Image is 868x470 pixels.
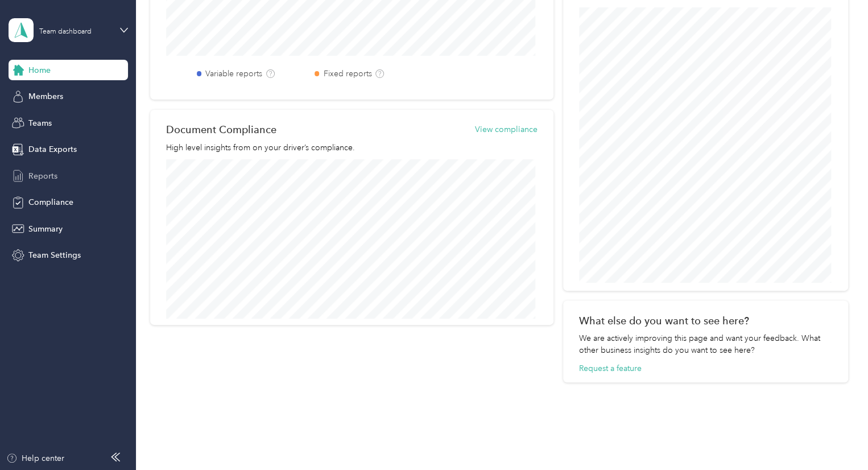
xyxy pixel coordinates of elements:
span: Compliance [28,196,73,208]
button: Request a feature [579,362,642,374]
span: Team Settings [28,249,81,261]
p: High level insights from on your driver’s compliance. [166,142,538,154]
div: What else do you want to see here? [579,315,832,327]
iframe: Everlance-gr Chat Button Frame [804,406,868,470]
button: Help center [6,452,64,464]
span: Members [28,90,63,102]
button: View compliance [475,123,538,135]
div: We are actively improving this page and want your feedback. What other business insights do you w... [579,332,832,356]
div: Team dashboard [39,28,92,35]
span: Home [28,64,51,76]
span: Teams [28,117,52,129]
span: Data Exports [28,143,77,155]
h2: Document Compliance [166,123,276,135]
label: Variable reports [205,68,262,80]
label: Fixed reports [323,68,371,80]
span: Summary [28,223,63,235]
span: Reports [28,170,57,182]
